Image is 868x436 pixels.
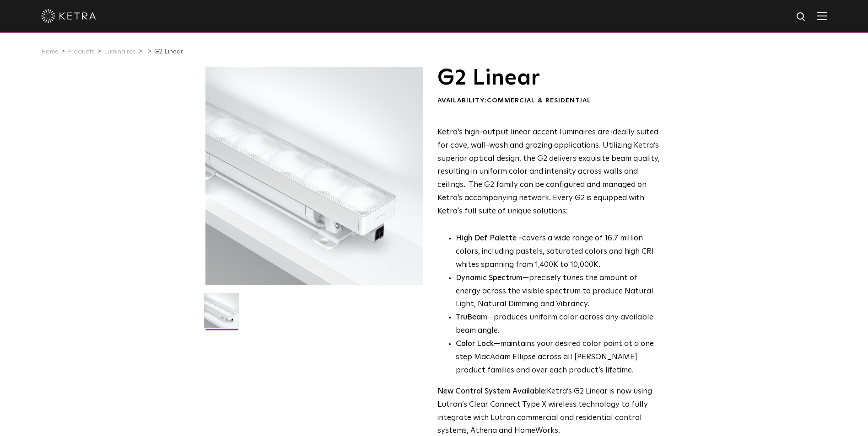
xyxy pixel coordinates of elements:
[487,97,591,104] span: Commercial & Residential
[41,48,59,55] a: Home
[437,96,660,106] div: Availability:
[456,338,660,378] li: —maintains your desired color point at a one step MacAdam Ellipse across all [PERSON_NAME] produc...
[154,48,183,55] a: G2 Linear
[437,67,660,90] h1: G2 Linear
[437,388,547,395] strong: New Control System Available:
[456,274,523,282] strong: Dynamic Spectrum
[41,9,96,23] img: ketra-logo-2019-white
[456,234,522,242] strong: High Def Palette -
[796,11,807,23] img: search icon
[456,340,494,348] strong: Color Lock
[68,48,95,55] a: Products
[456,314,487,321] strong: TruBeam
[456,272,660,312] li: —precisely tunes the amount of energy across the visible spectrum to produce Natural Light, Natur...
[437,126,660,218] p: Ketra’s high-output linear accent luminaires are ideally suited for cove, wall-wash and grazing a...
[456,311,660,338] li: —produces uniform color across any available beam angle.
[456,232,660,272] p: covers a wide range of 16.7 million colors, including pastels, saturated colors and high CRI whit...
[104,48,136,55] a: Luminaires
[204,293,239,335] img: G2-Linear-2021-Web-Square
[817,11,827,20] img: Hamburger%20Nav.svg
